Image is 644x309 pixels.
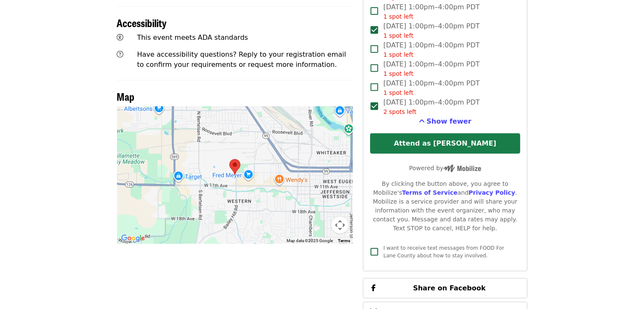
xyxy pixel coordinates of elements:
[363,278,527,298] button: Share on Facebook
[383,32,413,39] span: 1 spot left
[383,245,504,259] span: I want to receive text messages from FOOD For Lane County about how to stay involved.
[383,13,413,20] span: 1 spot left
[137,33,248,41] span: This event meets ADA standards
[443,165,481,172] img: Powered by Mobilize
[119,233,147,244] img: Google
[383,40,480,59] span: [DATE] 1:00pm–4:00pm PDT
[338,238,350,243] a: Terms (opens in new tab)
[468,189,515,196] a: Privacy Policy
[370,133,520,154] button: Attend as [PERSON_NAME]
[383,59,480,78] span: [DATE] 1:00pm–4:00pm PDT
[383,97,480,116] span: [DATE] 1:00pm–4:00pm PDT
[419,116,471,127] button: See more timeslots
[383,2,480,21] span: [DATE] 1:00pm–4:00pm PDT
[117,89,135,104] span: Map
[370,179,520,233] div: By clicking the button above, you agree to Mobilize's and . Mobilize is a service provider and wi...
[383,21,480,40] span: [DATE] 1:00pm–4:00pm PDT
[427,117,471,125] span: Show fewer
[117,33,124,41] i: universal-access icon
[137,50,346,69] span: Have accessibility questions? Reply to your registration email to confirm your requirements or re...
[117,50,124,58] i: question-circle icon
[332,217,348,234] button: Map camera controls
[383,89,413,96] span: 1 spot left
[117,15,167,30] span: Accessibility
[383,78,480,97] span: [DATE] 1:00pm–4:00pm PDT
[287,238,333,243] span: Map data ©2025 Google
[383,108,416,115] span: 2 spots left
[413,284,485,292] span: Share on Facebook
[383,51,413,58] span: 1 spot left
[402,189,457,196] a: Terms of Service
[383,70,413,77] span: 1 spot left
[119,233,147,244] a: Open this area in Google Maps (opens a new window)
[409,165,481,171] span: Powered by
